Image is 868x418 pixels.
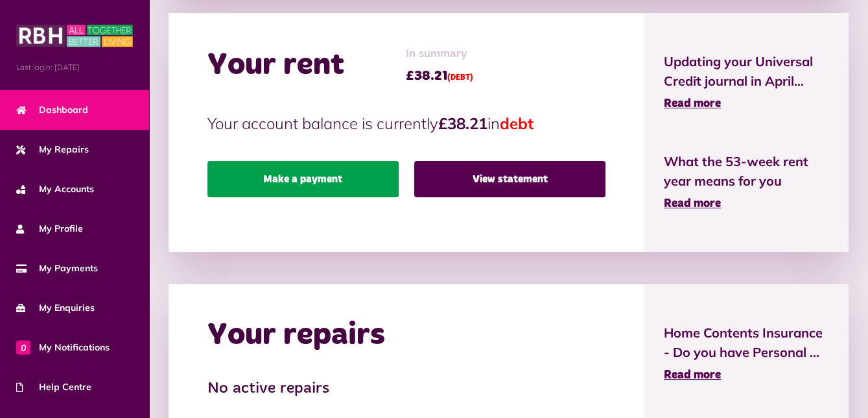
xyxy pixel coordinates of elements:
span: My Profile [16,222,83,236]
span: Home Contents Insurance - Do you have Personal ... [664,323,829,362]
span: (DEBT) [447,74,473,82]
span: My Enquiries [16,301,95,315]
span: Dashboard [16,103,88,117]
a: Make a payment [207,161,399,197]
span: What the 53-week rent year means for you [664,152,829,191]
h2: Your repairs [207,317,385,354]
img: MyRBH [16,23,133,49]
span: Help Centre [16,380,91,394]
span: Last login: [DATE] [16,62,133,73]
h3: No active repairs [207,380,605,399]
span: Read more [664,98,721,110]
strong: £38.21 [438,114,487,133]
span: Updating your Universal Credit journal in April... [664,52,829,91]
span: Read more [664,198,721,210]
span: My Accounts [16,182,94,196]
span: My Repairs [16,143,89,156]
span: debt [500,114,534,133]
span: My Payments [16,262,98,275]
span: 0 [16,340,30,354]
span: In summary [406,45,473,63]
span: My Notifications [16,341,110,354]
a: View statement [414,161,605,197]
p: Your account balance is currently in [207,112,605,135]
h2: Your rent [207,47,344,84]
span: Read more [664,369,721,381]
a: What the 53-week rent year means for you Read more [664,152,829,213]
a: Home Contents Insurance - Do you have Personal ... Read more [664,323,829,384]
span: £38.21 [406,66,473,86]
a: Updating your Universal Credit journal in April... Read more [664,52,829,113]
